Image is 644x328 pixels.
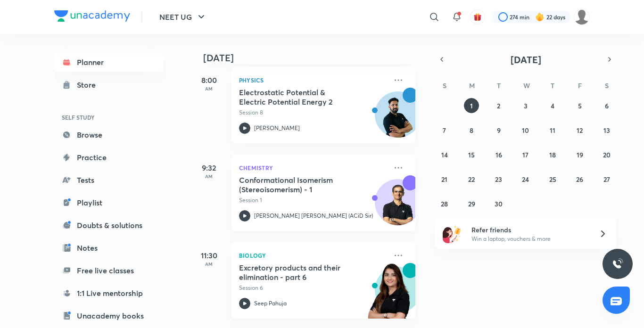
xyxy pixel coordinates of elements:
[464,123,479,138] button: September 8, 2025
[578,101,582,110] abbr: September 5, 2025
[468,199,475,208] abbr: September 29, 2025
[154,8,213,26] button: NEET UG
[572,123,587,138] button: September 12, 2025
[473,13,482,21] img: avatar
[239,196,387,205] p: Session 1
[363,263,415,328] img: unacademy
[522,126,529,135] abbr: September 10, 2025
[523,81,530,90] abbr: Wednesday
[577,126,583,135] abbr: September 12, 2025
[254,124,300,132] p: [PERSON_NAME]
[599,123,614,138] button: September 13, 2025
[464,196,479,211] button: September 29, 2025
[54,306,164,325] a: Unacademy books
[518,98,533,113] button: September 3, 2025
[599,172,614,187] button: September 27, 2025
[54,148,164,167] a: Practice
[549,150,556,159] abbr: September 18, 2025
[77,79,101,90] div: Store
[578,81,582,90] abbr: Friday
[54,125,164,144] a: Browse
[599,147,614,162] button: September 20, 2025
[254,299,287,308] p: Seep Pahuja
[239,263,356,282] h5: Excretory products and their elimination - part 6
[518,147,533,162] button: September 17, 2025
[437,147,452,162] button: September 14, 2025
[572,98,587,113] button: September 5, 2025
[491,98,506,113] button: September 2, 2025
[464,98,479,113] button: September 1, 2025
[54,53,164,72] a: Planner
[464,172,479,187] button: September 22, 2025
[551,81,554,90] abbr: Thursday
[54,284,164,303] a: 1:1 Live mentorship
[518,123,533,138] button: September 10, 2025
[190,261,228,267] p: AM
[437,123,452,138] button: September 7, 2025
[535,12,545,22] img: streak
[54,171,164,189] a: Tests
[471,235,587,243] p: Win a laptop, vouchers & more
[471,225,587,235] h6: Refer friends
[375,97,421,142] img: Avatar
[54,10,130,22] img: Company Logo
[441,199,448,208] abbr: September 28, 2025
[54,216,164,235] a: Doubts & solutions
[190,86,228,91] p: AM
[468,150,475,159] abbr: September 15, 2025
[468,175,475,184] abbr: September 22, 2025
[522,175,529,184] abbr: September 24, 2025
[551,101,554,110] abbr: September 4, 2025
[495,175,502,184] abbr: September 23, 2025
[437,172,452,187] button: September 21, 2025
[54,238,164,257] a: Notes
[239,284,387,292] p: Session 6
[470,101,473,110] abbr: September 1, 2025
[375,184,421,230] img: Avatar
[54,10,130,24] a: Company Logo
[491,147,506,162] button: September 16, 2025
[545,98,560,113] button: September 4, 2025
[239,88,356,107] h5: Electrostatic Potential & Electric Potential Energy 2
[203,52,425,64] h4: [DATE]
[495,199,503,208] abbr: September 30, 2025
[469,81,475,90] abbr: Monday
[577,150,583,159] abbr: September 19, 2025
[190,162,228,173] h5: 9:32
[545,123,560,138] button: September 11, 2025
[522,150,528,159] abbr: September 17, 2025
[443,126,446,135] abbr: September 7, 2025
[550,126,555,135] abbr: September 11, 2025
[491,172,506,187] button: September 23, 2025
[443,224,462,243] img: referral
[239,108,387,117] p: Session 8
[518,172,533,187] button: September 24, 2025
[524,101,528,110] abbr: September 3, 2025
[495,150,502,159] abbr: September 16, 2025
[572,172,587,187] button: September 26, 2025
[603,175,610,184] abbr: September 27, 2025
[443,81,446,90] abbr: Sunday
[190,250,228,261] h5: 11:30
[470,126,473,135] abbr: September 8, 2025
[549,175,556,184] abbr: September 25, 2025
[239,74,387,86] p: Physics
[491,196,506,211] button: September 30, 2025
[576,175,583,184] abbr: September 26, 2025
[190,74,228,86] h5: 8:00
[605,101,609,110] abbr: September 6, 2025
[190,173,228,179] p: AM
[612,258,623,270] img: ttu
[470,9,485,25] button: avatar
[605,81,609,90] abbr: Saturday
[239,250,387,261] p: Biology
[239,162,387,173] p: Chemistry
[545,172,560,187] button: September 25, 2025
[497,101,500,110] abbr: September 2, 2025
[574,9,590,25] img: Barsha Singh
[441,175,447,184] abbr: September 21, 2025
[448,53,603,66] button: [DATE]
[54,75,164,94] a: Store
[437,196,452,211] button: September 28, 2025
[54,109,164,125] h6: SELF STUDY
